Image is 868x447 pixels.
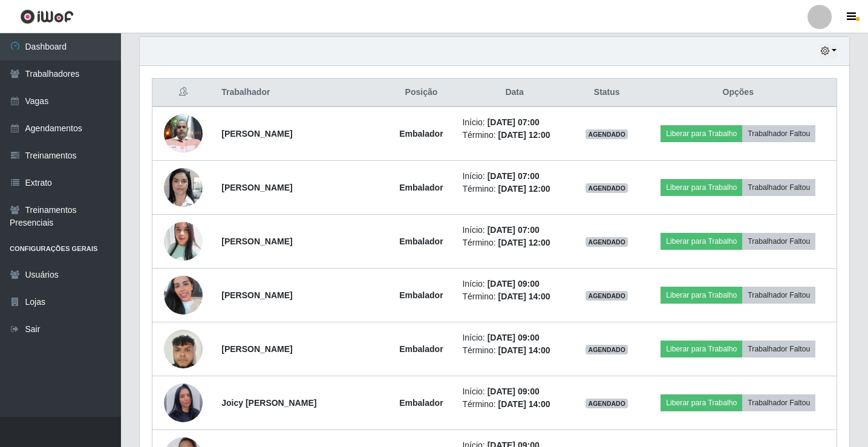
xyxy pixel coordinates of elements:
[164,218,203,264] img: 1748729241814.jpeg
[661,179,742,196] button: Liberar para Trabalho
[462,290,566,303] li: Término:
[488,117,540,127] time: [DATE] 07:00
[399,183,443,192] strong: Embalador
[214,79,387,107] th: Trabalhador
[462,129,566,142] li: Término:
[399,129,443,139] strong: Embalador
[498,399,550,409] time: [DATE] 14:00
[742,125,815,142] button: Trabalhador Faltou
[164,162,203,213] img: 1694453372238.jpeg
[498,238,550,247] time: [DATE] 12:00
[498,130,550,140] time: [DATE] 12:00
[462,331,566,344] li: Início:
[742,233,815,250] button: Trabalhador Faltou
[462,224,566,237] li: Início:
[164,261,203,330] img: 1750447582660.jpeg
[221,237,292,246] strong: [PERSON_NAME]
[640,79,837,107] th: Opções
[586,129,628,139] span: AGENDADO
[462,278,566,290] li: Início:
[462,385,566,398] li: Início:
[399,290,443,300] strong: Embalador
[488,333,540,342] time: [DATE] 09:00
[221,398,316,408] strong: Joicy [PERSON_NAME]
[661,341,742,357] button: Liberar para Trabalho
[661,125,742,142] button: Liberar para Trabalho
[661,233,742,250] button: Liberar para Trabalho
[488,279,540,289] time: [DATE] 09:00
[586,345,628,354] span: AGENDADO
[462,116,566,129] li: Início:
[221,344,292,354] strong: [PERSON_NAME]
[488,225,540,235] time: [DATE] 07:00
[462,398,566,411] li: Término:
[462,237,566,249] li: Término:
[221,129,292,139] strong: [PERSON_NAME]
[574,79,640,107] th: Status
[399,344,443,354] strong: Embalador
[399,237,443,246] strong: Embalador
[661,394,742,411] button: Liberar para Trabalho
[586,237,628,247] span: AGENDADO
[498,345,550,355] time: [DATE] 14:00
[488,171,540,181] time: [DATE] 07:00
[221,183,292,192] strong: [PERSON_NAME]
[455,79,573,107] th: Data
[388,79,455,107] th: Posição
[586,183,628,193] span: AGENDADO
[586,399,628,408] span: AGENDADO
[164,323,203,374] img: 1731039194690.jpeg
[742,341,815,357] button: Trabalhador Faltou
[742,179,815,196] button: Trabalhador Faltou
[164,368,203,437] img: 1743243818079.jpeg
[586,291,628,301] span: AGENDADO
[20,9,74,24] img: CoreUI Logo
[462,344,566,357] li: Término:
[462,183,566,195] li: Término:
[399,398,443,408] strong: Embalador
[221,290,292,300] strong: [PERSON_NAME]
[462,170,566,183] li: Início:
[661,287,742,304] button: Liberar para Trabalho
[742,287,815,304] button: Trabalhador Faltou
[498,184,550,194] time: [DATE] 12:00
[164,108,203,159] img: 1683555904965.jpeg
[488,387,540,396] time: [DATE] 09:00
[742,394,815,411] button: Trabalhador Faltou
[498,292,550,301] time: [DATE] 14:00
